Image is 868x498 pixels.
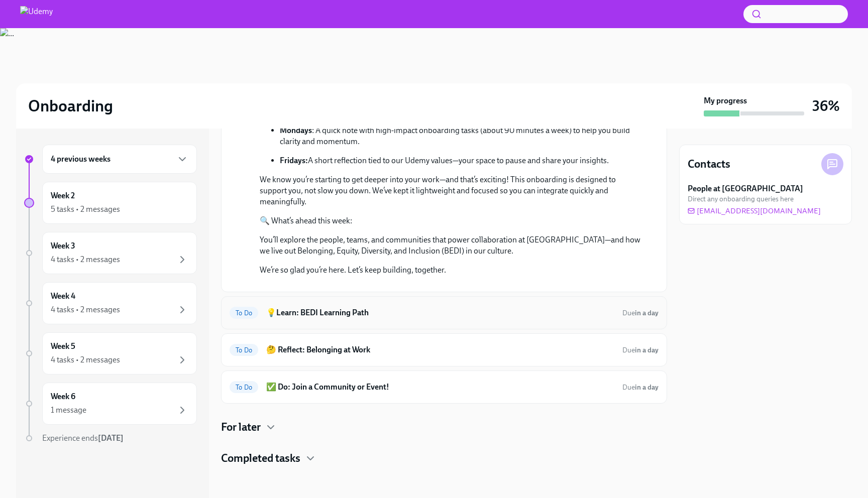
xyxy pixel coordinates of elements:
a: Week 44 tasks • 2 messages [24,282,197,324]
h6: ✅ Do: Join a Community or Event! [266,382,614,393]
span: To Do [230,309,258,317]
span: September 6th, 2025 10:00 [622,308,659,318]
a: To Do✅ Do: Join a Community or Event!Duein a day [230,379,659,395]
h6: Week 4 [51,291,75,302]
span: Due [622,309,659,317]
span: Direct any onboarding queries here [688,194,794,204]
div: 1 message [51,405,86,416]
span: Due [622,383,659,392]
h6: Week 5 [51,341,75,352]
span: September 6th, 2025 10:00 [622,383,659,392]
a: Week 54 tasks • 2 messages [24,332,197,375]
strong: in a day [635,346,659,354]
h6: Week 6 [51,391,75,402]
p: A short reflection tied to our Udemy values—your space to pause and share your insights. [280,155,642,166]
p: 🔍 What’s ahead this week: [260,215,642,226]
span: To Do [230,346,258,354]
a: [EMAIL_ADDRESS][DOMAIN_NAME] [688,206,821,216]
h6: Week 3 [51,240,75,252]
a: Week 61 message [24,383,197,425]
a: Week 34 tasks • 2 messages [24,232,197,274]
strong: People at [GEOGRAPHIC_DATA] [688,183,803,194]
h6: Week 2 [51,190,75,201]
strong: My progress [704,95,747,106]
div: Completed tasks [221,451,667,466]
h4: For later [221,420,261,435]
h2: Onboarding [28,96,113,116]
h4: Contacts [688,157,730,172]
img: Udemy [20,6,53,22]
h6: 🤔 Reflect: Belonging at Work [266,344,614,355]
strong: in a day [635,383,659,392]
p: We’re so glad you’re here. Let’s keep building, together. [260,265,642,276]
div: For later [221,420,667,435]
h6: 4 previous weeks [51,154,111,165]
a: Week 25 tasks • 2 messages [24,182,197,224]
p: You’ll explore the people, teams, and communities that power collaboration at [GEOGRAPHIC_DATA]—a... [260,234,642,257]
a: To Do💡Learn: BEDI Learning PathDuein a day [230,305,659,321]
h3: 36% [812,97,840,115]
strong: [DATE] [98,433,124,443]
div: 4 tasks • 2 messages [51,254,120,265]
strong: Fridays: [280,156,308,165]
p: : A quick note with high-impact onboarding tasks (about 90 minutes a week) to help you build clar... [280,125,642,147]
strong: Mondays [280,126,312,135]
h4: Completed tasks [221,451,300,466]
div: 4 tasks • 2 messages [51,354,120,365]
p: We know you’re starting to get deeper into your work—and that’s exciting! This onboarding is desi... [260,174,642,207]
div: 4 tasks • 2 messages [51,304,120,315]
span: Due [622,346,659,354]
span: Experience ends [42,433,124,443]
div: 4 previous weeks [42,145,197,174]
h6: 💡Learn: BEDI Learning Path [266,307,614,318]
strong: in a day [635,309,659,317]
span: September 6th, 2025 10:00 [622,345,659,355]
span: To Do [230,384,258,391]
div: 5 tasks • 2 messages [51,204,120,215]
a: To Do🤔 Reflect: Belonging at WorkDuein a day [230,342,659,358]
